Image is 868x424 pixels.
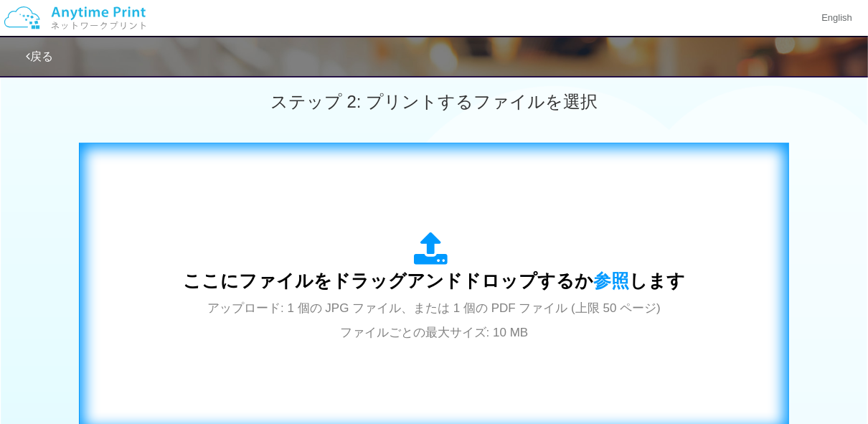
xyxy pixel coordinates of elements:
span: ステップ 2: プリントするファイルを選択 [270,92,598,111]
span: アップロード: 1 個の JPG ファイル、または 1 個の PDF ファイル (上限 50 ページ) ファイルごとの最大サイズ: 10 MB [207,301,661,339]
span: ここにファイルをドラッグアンドドロップするか します [183,270,685,291]
span: 参照 [593,270,629,291]
a: 戻る [26,50,53,62]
